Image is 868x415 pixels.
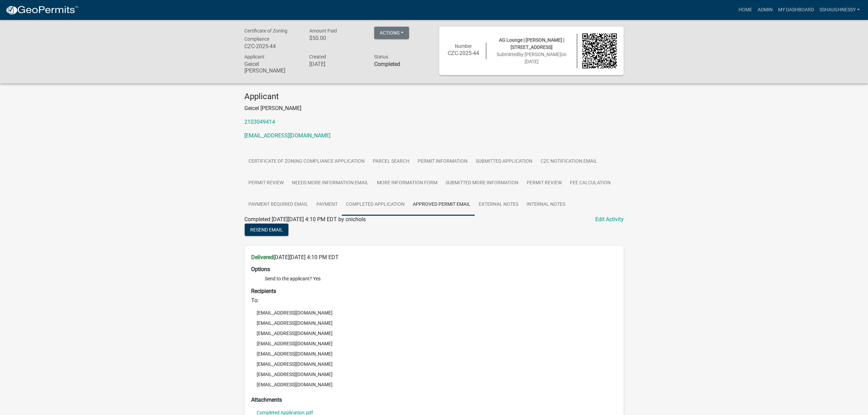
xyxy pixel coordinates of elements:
[817,3,863,16] a: sshaughnessy
[497,52,567,64] span: Submitted on [DATE]
[251,266,270,272] strong: Options
[251,379,617,390] li: [EMAIL_ADDRESS][DOMAIN_NAME]
[257,410,313,415] a: Completed Application.pdf
[244,172,288,194] a: Permit Review
[475,194,523,216] a: External Notes
[244,151,369,173] a: Certificate of Zoning Compliance Application
[251,297,617,304] h6: To:
[251,318,617,328] li: [EMAIL_ADDRESS][DOMAIN_NAME]
[374,54,388,59] span: Status
[374,61,400,67] strong: Completed
[251,338,617,349] li: [EMAIL_ADDRESS][DOMAIN_NAME]
[251,288,276,294] strong: Recipients
[265,275,617,282] li: Send to the applicant? Yes
[244,43,299,50] h6: CZC-2025-44
[499,37,564,50] span: AG Lounge | [PERSON_NAME] | [STREET_ADDRESS]
[244,132,330,139] a: [EMAIL_ADDRESS][DOMAIN_NAME]
[523,194,569,216] a: Internal Notes
[537,151,601,173] a: CZC Notification Email
[369,151,413,173] a: Parcel search
[755,3,775,16] a: Admin
[736,3,755,16] a: Home
[472,151,537,173] a: Submitted Application
[244,104,624,112] p: Geicel [PERSON_NAME]
[251,369,617,379] li: [EMAIL_ADDRESS][DOMAIN_NAME]
[446,50,481,56] h6: CZC-2025-44
[309,28,337,34] span: Amount Paid
[374,27,409,39] button: Actions
[251,349,617,359] li: [EMAIL_ADDRESS][DOMAIN_NAME]
[251,328,617,338] li: [EMAIL_ADDRESS][DOMAIN_NAME]
[250,227,283,232] span: Resend Email
[523,172,566,194] a: Permit Review
[595,215,624,224] a: Edit Activity
[309,61,364,67] h6: [DATE]
[244,61,299,74] h6: Geicel [PERSON_NAME]
[409,194,475,216] a: Approved Permit Email
[244,216,366,223] span: Completed [DATE][DATE] 4:10 PM EDT by cnichols
[342,194,409,216] a: Completed Application
[442,172,523,194] a: Submitted More Information
[251,254,617,260] h6: [DATE][DATE] 4:10 PM EDT
[413,151,472,173] a: Permit Information
[251,397,282,403] strong: Attachments
[309,54,326,59] span: Created
[582,34,617,68] img: QR code
[251,308,617,318] li: [EMAIL_ADDRESS][DOMAIN_NAME]
[251,359,617,369] li: [EMAIL_ADDRESS][DOMAIN_NAME]
[566,172,615,194] a: Fee Calculation
[245,224,288,236] button: Resend Email
[244,92,624,102] h4: Applicant
[455,43,472,49] span: Number
[518,52,561,57] span: by [PERSON_NAME]
[288,172,373,194] a: Needs More Information Email
[309,35,364,41] h6: $50.00
[312,194,342,216] a: Payment
[244,194,312,216] a: Payment Required Email
[251,254,273,260] strong: Delivered
[244,28,287,42] span: Certificate of Zoning Compliance
[373,172,442,194] a: More Information Form
[775,3,817,16] a: My Dashboard
[244,119,275,125] a: 2103049414
[244,54,265,59] span: Applicant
